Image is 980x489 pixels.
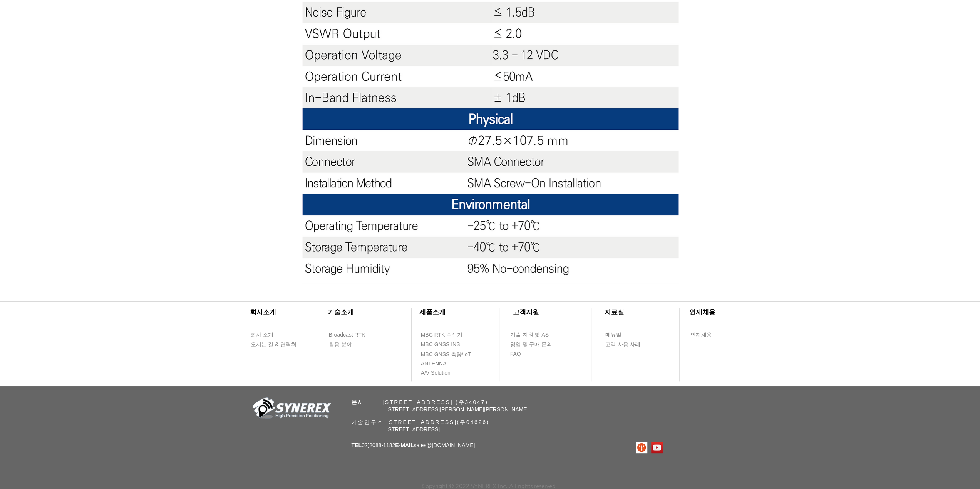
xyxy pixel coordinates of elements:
a: 활용 분야 [328,340,373,349]
span: FAQ [510,350,521,358]
img: 티스토리로고 [636,442,647,453]
span: ​기술소개 [328,309,354,316]
span: 인재채용 [690,331,712,339]
a: 회사 소개 [250,330,295,340]
span: ​고객지원 [513,309,539,316]
span: ​자료실 [605,309,624,316]
iframe: Wix Chat [891,456,980,489]
span: E-MAIL [395,442,414,448]
span: ​제품소개 [419,309,446,316]
span: 본사 [352,399,365,405]
a: @[DOMAIN_NAME] [426,442,475,448]
span: MBC GNSS 측량/IoT [421,351,471,359]
span: ​인재채용 [689,309,715,316]
img: 유튜브 사회 아이콘 [651,442,663,453]
a: Broadcast RTK [328,330,373,340]
span: MBC GNSS INS [421,341,460,349]
a: 고객 사용 사례 [605,340,649,349]
span: A/V Solution [421,369,451,377]
a: A/V Solution [420,368,465,378]
img: 회사_로고-removebg-preview.png [248,397,333,422]
span: MBC RTK 수신기 [421,331,463,339]
a: 기술 지원 및 AS [510,330,568,340]
a: MBC GNSS 측량/IoT [420,350,488,359]
span: [STREET_ADDRESS] [387,426,440,432]
a: 오시는 길 & 연락처 [250,340,302,349]
a: 인재채용 [690,330,727,340]
span: 고객 사용 사례 [605,341,641,349]
span: 활용 분야 [329,341,352,349]
a: MBC RTK 수신기 [420,330,478,340]
a: FAQ [510,349,554,359]
span: 영업 및 구매 문의 [510,341,553,349]
span: 오시는 길 & 연락처 [251,341,297,349]
span: ​ [STREET_ADDRESS] (우34047) [352,399,488,405]
span: 기술연구소 [STREET_ADDRESS](우04626) [352,419,490,425]
span: Broadcast RTK [329,331,365,339]
a: 영업 및 구매 문의 [510,340,554,349]
span: 02)2088-1182 sales [352,442,475,448]
span: TEL [352,442,362,448]
a: 매뉴얼 [605,330,649,340]
span: 기술 지원 및 AS [510,331,549,339]
span: Copyright © 2022 SYNEREX Inc. All rights reserved [422,482,556,489]
span: ​회사소개 [250,309,276,316]
a: MBC GNSS INS [420,340,469,349]
span: ANTENNA [421,360,447,368]
span: 매뉴얼 [605,331,622,339]
span: 회사 소개 [251,331,274,339]
span: [STREET_ADDRESS][PERSON_NAME][PERSON_NAME] [387,406,529,412]
ul: SNS 모음 [636,442,663,453]
a: ANTENNA [420,359,465,369]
